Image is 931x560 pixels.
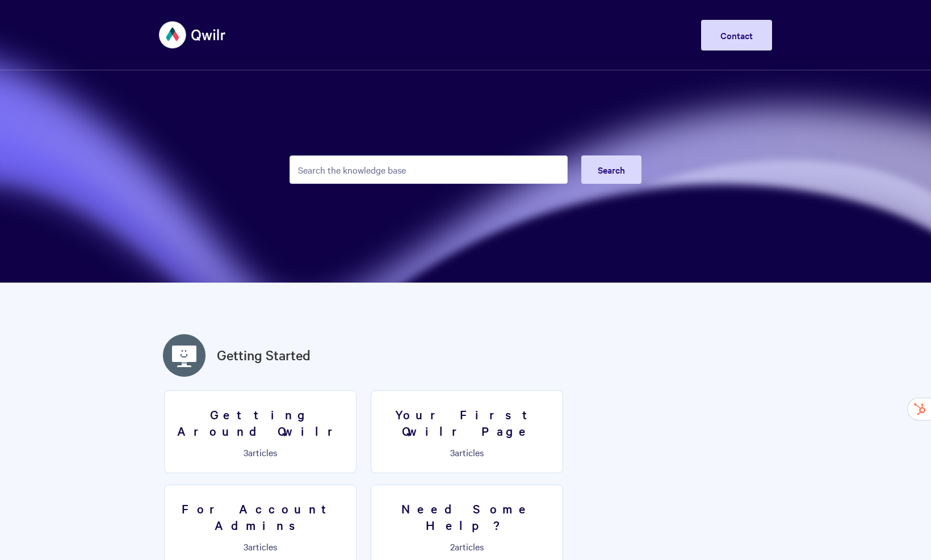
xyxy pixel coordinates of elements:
a: Contact [701,20,772,50]
span: 3 [244,540,248,553]
h3: Your First Qwilr Page [378,406,556,439]
span: Search [598,163,625,176]
p: articles [171,447,349,457]
a: Your First Qwilr Page 3articles [371,390,563,473]
button: Search [581,155,641,184]
p: articles [378,541,556,551]
a: Getting Started [217,345,311,365]
span: 3 [244,446,248,458]
span: 2 [450,540,455,553]
h3: Getting Around Qwilr [171,406,349,439]
input: Search the knowledge base [290,155,568,184]
a: Getting Around Qwilr 3articles [164,390,357,473]
img: Qwilr Help Center [159,14,227,56]
span: 3 [450,446,455,458]
h3: Need Some Help? [378,500,556,533]
p: articles [171,541,349,551]
h3: For Account Admins [171,500,349,533]
p: articles [378,447,556,457]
